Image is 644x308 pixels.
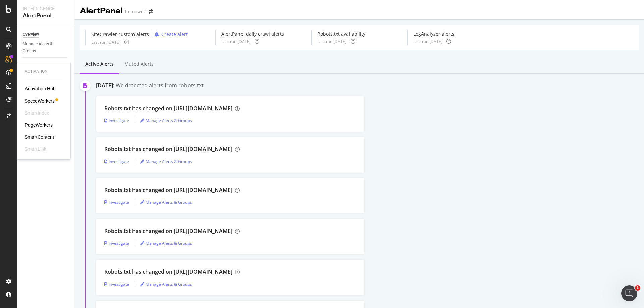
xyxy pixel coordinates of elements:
a: Overview [23,31,69,38]
iframe: Intercom live chat [621,285,637,301]
div: Last run: [DATE] [91,39,120,45]
a: Manage Alerts & Groups [140,118,192,123]
div: Robots.txt has changed on [URL][DOMAIN_NAME] [104,105,232,112]
a: Explorer [23,60,69,67]
div: Muted alerts [124,61,154,67]
a: Investigate [104,281,129,287]
div: arrow-right-arrow-left [149,9,153,14]
div: Intelligence [23,5,69,12]
div: SmartIndex [25,110,49,116]
div: Last run: [DATE] [317,39,346,44]
div: Explorer [23,60,38,67]
div: Create alert [161,31,188,38]
div: Last run: [DATE] [413,39,442,44]
div: [DATE]: [96,82,114,89]
span: 1 [635,285,640,291]
div: AlertPanel [80,5,122,17]
div: Robots.txt availability [317,30,365,37]
button: Investigate [104,115,129,126]
div: Robots.txt has changed on [URL][DOMAIN_NAME] [104,145,232,153]
div: Robots.txt has changed on [URL][DOMAIN_NAME] [104,186,232,194]
button: Investigate [104,197,129,207]
a: Manage Alerts & Groups [140,159,192,164]
a: SmartContent [25,134,54,140]
a: Investigate [104,199,129,205]
button: Manage Alerts & Groups [140,238,192,248]
button: Investigate [104,279,129,289]
button: Manage Alerts & Groups [140,279,192,289]
div: Robots.txt has changed on [URL][DOMAIN_NAME] [104,268,232,276]
button: Manage Alerts & Groups [140,156,192,167]
button: Manage Alerts & Groups [140,115,192,126]
div: Activation [25,69,62,74]
div: AlertPanel daily crawl alerts [221,30,284,37]
button: Create alert [152,30,188,38]
div: Manage Alerts & Groups [23,41,63,55]
div: We detected alerts from robots.txt [116,82,204,89]
a: Investigate [104,118,129,123]
button: Investigate [104,238,129,248]
div: LogAnalyzer alerts [413,30,454,37]
a: Manage Alerts & Groups [140,240,192,246]
a: SpeedWorkers [25,98,55,104]
div: Robots.txt has changed on [URL][DOMAIN_NAME] [104,227,232,235]
div: Immowelt [125,8,146,15]
button: Manage Alerts & Groups [140,197,192,207]
a: Manage Alerts & Groups [140,199,192,205]
div: Active alerts [85,61,114,67]
div: SiteCrawler custom alerts [91,31,149,38]
div: Last run: [DATE] [221,39,251,44]
a: Activation Hub [25,85,56,92]
div: AlertPanel [23,12,69,20]
a: Manage Alerts & Groups [140,281,192,287]
a: Manage Alerts & Groups [23,41,69,55]
a: Investigate [104,240,129,246]
div: SmartLink [25,146,46,152]
a: Investigate [104,159,129,164]
button: Investigate [104,156,129,167]
div: Overview [23,31,39,38]
a: PageWorkers [25,122,53,128]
